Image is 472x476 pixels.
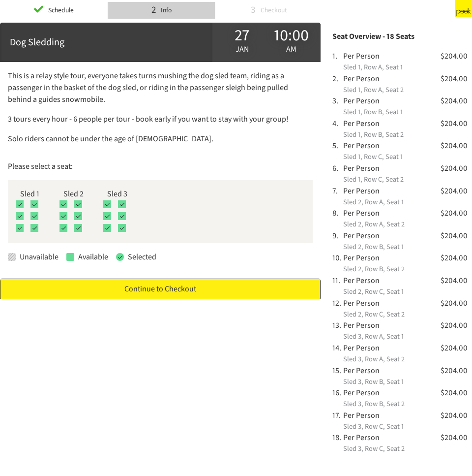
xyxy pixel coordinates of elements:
span: Seat Overview - 18 Seats [332,31,414,42]
div: Per Person [343,410,441,421]
div: 12. [332,297,343,309]
div: Jan [217,27,266,58]
div: Sled 3, Row B, Seat 1 [343,377,441,387]
div: $204.00 [441,319,462,331]
div: Sled 2, Row A, Seat 1 [343,197,441,208]
div: $204.00 [441,185,462,197]
div: Per Person [343,432,441,444]
p: Please select a seat: [8,160,313,172]
div: 8. [332,207,343,219]
div: Info [158,3,172,18]
div: 17. [332,410,343,421]
div: $204.00 [441,365,462,377]
li: 3 Checkout [215,2,323,18]
div: Sled 2, Row C, Seat 2 [343,309,441,320]
div: $204.00 [441,387,462,399]
div: 4. [332,118,343,129]
div: 27 Jan 10:00 am [212,23,321,62]
div: $204.00 [441,73,462,85]
div: 9. [332,230,343,242]
div: 13. [332,319,343,331]
div: Sled 1, Row B, Seat 2 [343,129,441,140]
div: $204.00 [441,162,462,174]
div: Sled 3, Row C, Seat 1 [343,421,441,432]
div: 7. [332,185,343,197]
div: Sled 1, Row B, Seat 1 [343,107,441,118]
li: 2 Info [108,2,215,18]
div: Per Person [343,73,441,85]
div: Sled 3, Row A, Seat 1 [343,331,441,342]
div: Per Person [343,297,441,309]
div: Per Person [343,50,441,62]
div: Per Person [343,387,441,399]
div: $204.00 [441,432,462,444]
div: $204.00 [441,230,462,242]
div: $204.00 [441,297,462,309]
div: Per Person [343,342,441,354]
div: Available [74,251,108,263]
div: Sled 1, Row C, Seat 2 [343,174,441,185]
div: Sled 2, Row B, Seat 1 [343,242,441,253]
div: 18. [332,432,343,444]
div: 5. [332,140,343,152]
div: Per Person [343,140,441,152]
div: $204.00 [441,118,462,129]
div: Sled 1, Row A, Seat 1 [343,62,441,73]
div: $204.00 [441,342,462,354]
div: $204.00 [441,275,462,286]
div: Sled 2, Row C, Seat 1 [343,286,441,297]
div: Sled 1, Row A, Seat 2 [343,85,441,95]
div: Sled 2, Row B, Seat 2 [343,264,441,275]
div: 6. [332,162,343,174]
div: Per Person [343,365,441,377]
div: 3 [251,3,256,17]
p: 3 tours every hour - 6 people per tour - book early if you want to stay with your group! [8,113,313,125]
div: $204.00 [441,95,462,107]
div: Per Person [343,95,441,107]
div: Per Person [343,319,441,331]
div: 2. [332,73,343,85]
div: $204.00 [441,207,462,219]
div: $204.00 [441,50,462,62]
p: Solo riders cannot be under the age of [DEMOGRAPHIC_DATA]. [8,133,313,145]
div: 2 [151,3,156,17]
div: Powered by [DOMAIN_NAME] [364,5,446,15]
p: This is a relay style tour, everyone takes turns mushing the dog sled team, riding as a passenger... [8,70,313,105]
div: Per Person [343,118,441,129]
div: Selected [124,251,156,263]
div: Sled 1 [16,188,44,200]
div: 10:00 [266,29,316,42]
div: 15. [332,365,343,377]
div: $204.00 [441,252,462,264]
div: Per Person [343,275,441,286]
div: Per Person [343,207,441,219]
div: Checkout [257,3,287,18]
div: 3. [332,95,343,107]
div: 11. [332,275,343,286]
div: 14. [332,342,343,354]
div: $204.00 [441,410,462,421]
div: 27 [217,29,266,42]
div: Sled 3, Row C, Seat 2 [343,444,441,454]
div: Schedule [45,3,74,18]
div: Sled 3 [103,188,131,200]
div: am [266,42,316,56]
div: 16. [332,387,343,399]
div: Per Person [343,162,441,174]
div: Sled 2 [59,188,88,200]
div: Per Person [343,252,441,264]
div: Dog Sledding [10,35,203,50]
div: Sled 1, Row C, Seat 1 [343,152,441,162]
div: $204.00 [441,140,462,152]
div: 10. [332,252,343,264]
div: Sled 2, Row A, Seat 2 [343,219,441,230]
div: Per Person [343,185,441,197]
div: Sled 3, Row B, Seat 2 [343,399,441,410]
div: 1. [332,50,343,62]
div: Unavailable [16,251,59,263]
div: Sled 3, Row A, Seat 2 [343,354,441,365]
div: Per Person [343,230,441,242]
